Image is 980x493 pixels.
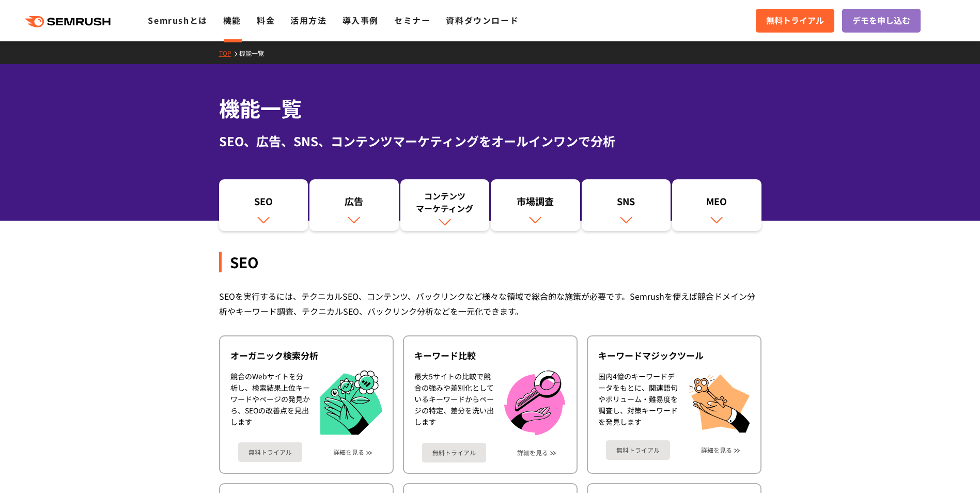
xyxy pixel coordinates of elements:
[315,195,394,212] div: 広告
[223,14,241,26] a: 機能
[701,446,732,454] a: 詳細を見る
[219,49,239,57] a: TOP
[587,195,666,212] div: SNS
[400,179,490,231] a: コンテンツマーケティング
[239,49,272,57] a: 機能一覧
[504,371,565,435] img: キーワード比較
[309,179,399,231] a: 広告
[606,440,670,460] a: 無料トライアル
[672,179,761,231] a: MEO
[414,371,494,435] div: 最大5サイトの比較で競合の強みや差別化としているキーワードからページの特定、差分を洗い出します
[230,371,310,435] div: 競合のWebサイトを分析し、検索結果上位キーワードやページの発見から、SEOの改善点を見出します
[582,179,671,231] a: SNS
[290,14,326,26] a: 活用方法
[343,14,379,26] a: 導入事例
[496,195,575,212] div: 市場調査
[219,93,761,124] h1: 機能一覧
[219,132,761,150] div: SEO、広告、SNS、コンテンツマーケティングをオールインワンで分析
[688,371,750,433] img: キーワードマジックツール
[148,14,207,26] a: Semrushとは
[394,14,430,26] a: セミナー
[257,14,275,26] a: 料金
[422,443,486,463] a: 無料トライアル
[766,14,824,27] span: 無料トライアル
[219,289,761,319] div: SEOを実行するには、テクニカルSEO、コンテンツ、バックリンクなど様々な領域で総合的な施策が必要です。Semrushを使えば競合ドメイン分析やキーワード調査、テクニカルSEO、バックリンク分析...
[852,14,910,27] span: デモを申し込む
[230,349,382,362] div: オーガニック検索分析
[414,349,566,362] div: キーワード比較
[446,14,519,26] a: 資料ダウンロード
[517,449,548,456] a: 詳細を見る
[842,9,921,33] a: デモを申し込む
[320,371,382,435] img: オーガニック検索分析
[219,179,308,231] a: SEO
[406,190,485,214] div: コンテンツ マーケティング
[333,449,364,456] a: 詳細を見る
[677,195,756,212] div: MEO
[598,349,750,362] div: キーワードマジックツール
[219,252,761,272] div: SEO
[598,371,678,433] div: 国内4億のキーワードデータをもとに、関連語句やボリューム・難易度を調査し、対策キーワードを発見します
[238,442,302,462] a: 無料トライアル
[756,9,834,33] a: 無料トライアル
[491,179,580,231] a: 市場調査
[224,195,303,212] div: SEO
